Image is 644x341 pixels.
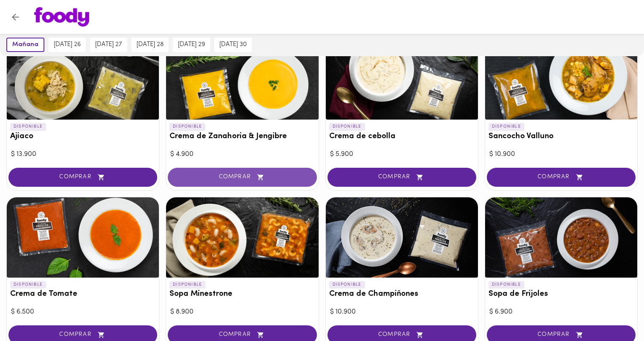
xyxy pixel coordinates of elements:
div: $ 6.500 [11,307,155,317]
div: Sopa de Frijoles [485,197,637,278]
div: Ajiaco [7,39,159,120]
h3: Sopa Minestrone [169,290,315,299]
span: mañana [12,41,38,49]
p: DISPONIBLE [329,123,365,131]
h3: Sopa de Frijoles [488,290,634,299]
button: COMPRAR [327,168,476,187]
div: Crema de cebolla [326,39,478,120]
div: Sopa Minestrone [166,197,318,278]
button: [DATE] 26 [49,38,86,52]
h3: Ajiaco [10,132,156,141]
div: Crema de Champiñones [326,197,478,278]
span: COMPRAR [338,331,466,338]
button: [DATE] 29 [173,38,210,52]
p: DISPONIBLE [169,123,205,131]
h3: Crema de Champiñones [329,290,475,299]
button: COMPRAR [487,168,636,187]
span: COMPRAR [497,331,625,338]
button: COMPRAR [168,168,317,187]
button: Volver [5,7,26,27]
span: [DATE] 26 [54,41,81,49]
div: $ 4.900 [170,150,314,159]
img: logo.png [34,7,89,27]
button: [DATE] 28 [131,38,169,52]
div: $ 8.900 [170,307,314,317]
span: COMPRAR [178,174,306,181]
span: COMPRAR [19,174,147,181]
button: COMPRAR [8,168,157,187]
span: COMPRAR [178,331,306,338]
h3: Crema de cebolla [329,132,475,141]
div: $ 13.900 [11,150,155,159]
button: [DATE] 27 [90,38,127,52]
span: [DATE] 29 [178,41,205,49]
p: DISPONIBLE [488,123,524,131]
div: $ 10.900 [330,307,474,317]
span: COMPRAR [338,174,466,181]
span: [DATE] 30 [219,41,247,49]
div: $ 10.900 [489,150,633,159]
p: DISPONIBLE [169,281,205,289]
button: [DATE] 30 [214,38,252,52]
h3: Sancocho Valluno [488,132,634,141]
h3: Crema de Zanahoria & Jengibre [169,132,315,141]
button: mañana [6,38,44,52]
div: Crema de Tomate [7,197,159,278]
div: $ 6.900 [489,307,633,317]
span: COMPRAR [497,174,625,181]
p: DISPONIBLE [10,281,46,289]
span: COMPRAR [19,331,147,338]
span: [DATE] 28 [136,41,164,49]
div: Sancocho Valluno [485,39,637,120]
iframe: Messagebird Livechat Widget [595,292,636,333]
div: $ 5.900 [330,150,474,159]
span: [DATE] 27 [95,41,122,49]
p: DISPONIBLE [10,123,46,131]
p: DISPONIBLE [329,281,365,289]
div: Crema de Zanahoria & Jengibre [166,39,318,120]
h3: Crema de Tomate [10,290,156,299]
p: DISPONIBLE [488,281,524,289]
